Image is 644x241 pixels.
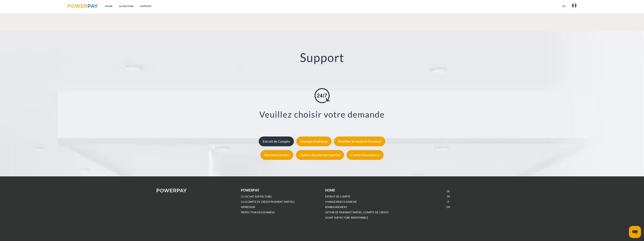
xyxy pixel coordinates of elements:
a: ACHAT SUR FACTURE INDISPONIBLE [325,216,368,219]
img: logo-powerpay-white.svg [157,189,187,192]
img: fr [572,3,576,8]
div: Option de paiement partiel [296,150,344,160]
a: DE [447,190,450,193]
a: EXTRAIT DE COMPTE [325,195,350,198]
a: PROTECTION DES DONNÉES [241,211,275,214]
a: Centre d'assistance [346,153,384,157]
a: CG [559,3,569,10]
b: POWERPAY [241,188,259,192]
a: IMPRESSUM [241,206,255,209]
a: CG (Compte de crédit/paiement partiel) [241,200,295,204]
iframe: Bouton de lancement de la fenêtre de messagerie [629,226,641,238]
a: REMBOURSEMENT [325,206,347,209]
a: EN [447,206,450,209]
a: Remboursement [259,153,294,157]
a: FR [447,195,450,198]
a: IT [447,200,449,204]
a: Support [137,3,155,10]
a: Extrait de Compte [258,139,295,143]
div: Modifier le mode de livraison [334,136,385,146]
b: Home [325,188,335,192]
img: online-shopping.svg [315,88,330,103]
a: Modifier le mode de livraison [333,139,386,143]
h2: Support [32,50,612,65]
a: Changement d'adresse [325,200,357,204]
h3: Veuillez choisir votre demande [37,109,607,120]
div: Remboursement [260,150,293,160]
a: Home [102,3,116,10]
div: Centre d'assistance [347,150,383,160]
a: Option de paiement partiel [295,153,345,157]
div: Extrait de Compte [259,136,294,146]
img: logo-powerpay.svg [68,4,98,8]
a: LA FACTURE [116,3,137,10]
a: CG (achat sur facture) [241,195,272,198]
a: Changer d'adresse [295,139,332,143]
div: Changer d'adresse [296,136,331,146]
a: OPTION DE PAIEMENT PARTIEL (Compte de crédit) [325,211,389,214]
